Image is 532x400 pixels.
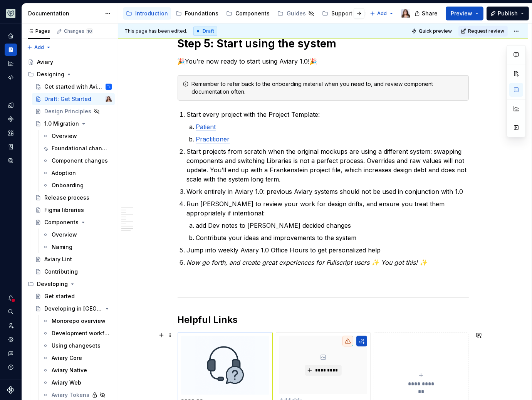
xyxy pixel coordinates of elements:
[5,44,17,56] a: Documentation
[419,28,452,34] span: Quick preview
[5,57,17,70] a: Analytics
[223,7,273,20] a: Components
[458,26,508,37] button: Request review
[44,83,104,91] div: Get started with Aviary 1.0
[52,391,89,399] div: Aviary Tokens
[123,7,171,20] a: Introduction
[39,364,115,376] a: Aviary Native
[39,167,115,179] a: Adoption
[25,56,115,68] a: Aviary
[319,7,356,20] a: Support
[411,7,443,20] button: Share
[196,233,469,242] p: Contribute your ideas and improvements to the system
[185,10,218,17] div: Foundations
[52,169,76,177] div: Adoption
[7,386,15,394] svg: Supernova Logo
[5,113,17,125] div: Components
[39,241,115,253] a: Naming
[401,9,410,18] img: Brittany Hogg
[32,105,115,118] a: Design Principles
[37,71,64,78] div: Designing
[25,68,115,81] div: Designing
[52,329,110,337] div: Development workflow
[52,354,82,362] div: Aviary Core
[178,57,469,66] p: You’re now ready to start using Aviary 1.0!
[39,315,115,327] a: Monorepo overview
[39,352,115,364] a: Aviary Core
[52,317,106,325] div: Monorepo overview
[124,28,187,34] span: This page has been edited.
[44,305,102,313] div: Developing in [GEOGRAPHIC_DATA]
[32,93,115,105] a: Draft: Get StartedBrittany Hogg
[123,6,366,21] div: Page tree
[39,376,115,389] a: Aviary Web
[52,379,81,387] div: Aviary Web
[44,206,84,214] div: Figma libraries
[32,290,115,303] a: Get started
[39,130,115,142] a: Overview
[5,155,17,167] div: Data sources
[5,30,17,42] a: Home
[37,58,53,66] div: Aviary
[52,342,101,350] div: Using changesets
[37,280,68,288] div: Developing
[331,10,352,17] div: Support
[178,314,469,326] h2: Helpful Links
[39,179,115,192] a: Onboarding
[44,218,79,226] div: Components
[5,141,17,153] a: Storybook stories
[52,132,77,140] div: Overview
[446,7,483,20] button: Preview
[187,259,379,266] em: Now go forth, and create great experiences for Fullscript users ✨
[52,157,108,165] div: Component changes
[32,253,115,266] a: Aviary Lint
[32,192,115,204] a: Release process
[32,81,115,93] a: Get started with Aviary 1.0TL
[5,71,17,84] a: Code automation
[310,57,317,65] strong: 🎉
[86,28,93,34] span: 10
[52,231,77,239] div: Overview
[192,80,464,96] div: Remember to refer back to the onboarding material when you need to, and review component document...
[187,110,469,119] p: Start every project with the Project Template:
[44,292,75,300] div: Get started
[422,10,438,17] span: Share
[6,9,15,18] img: 256e2c79-9abd-4d59-8978-03feab5a3943.png
[187,147,469,184] p: Start projects from scratch when the original mockups are using a different system: swapping comp...
[468,28,504,34] span: Request review
[187,245,469,255] p: Jump into weekly Aviary 1.0 Office Hours to get personalized help
[377,10,387,17] span: Add
[32,266,115,278] a: Contributing
[5,333,17,346] a: Settings
[5,319,17,332] a: Invite team
[52,145,110,152] div: Foundational changes
[44,255,72,263] div: Aviary Lint
[39,327,115,339] a: Development workflow
[193,27,217,36] div: Draft
[39,155,115,167] a: Component changes
[381,259,428,266] em: You got this! ✨
[106,96,112,102] img: Brittany Hogg
[5,292,17,304] div: Notifications
[64,28,93,34] div: Changes
[409,26,455,37] button: Quick preview
[178,57,185,65] strong: 🎉
[274,7,317,20] a: Guides
[5,347,17,360] button: Contact support
[173,7,222,20] a: Foundations
[44,120,79,128] div: 1.0 Migration
[28,10,101,17] div: Documentation
[34,44,44,50] span: Add
[28,28,50,34] div: Pages
[25,278,115,290] div: Developing
[52,243,72,251] div: Naming
[39,339,115,352] a: Using changesets
[32,303,115,315] a: Developing in [GEOGRAPHIC_DATA]
[5,127,17,139] a: Assets
[451,10,472,17] span: Preview
[196,221,469,230] p: add Dev notes to [PERSON_NAME] decided changes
